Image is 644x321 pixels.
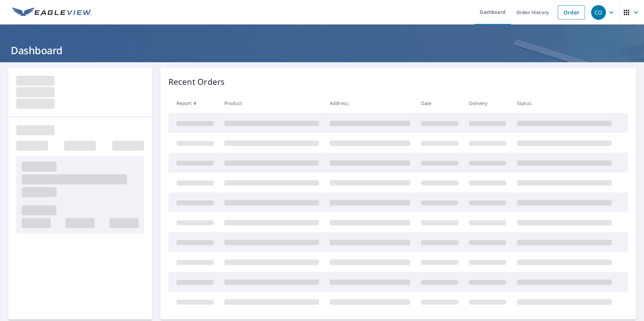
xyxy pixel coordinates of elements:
a: Order [558,5,585,20]
img: EV Logo [12,7,92,17]
th: Delivery [463,93,512,113]
div: CO [591,5,606,20]
th: Product [219,93,324,113]
th: Status [512,93,617,113]
th: Date [416,93,464,113]
th: Address [324,93,416,113]
p: Recent Orders [168,76,225,88]
th: Report # [168,93,219,113]
h1: Dashboard [8,43,636,57]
